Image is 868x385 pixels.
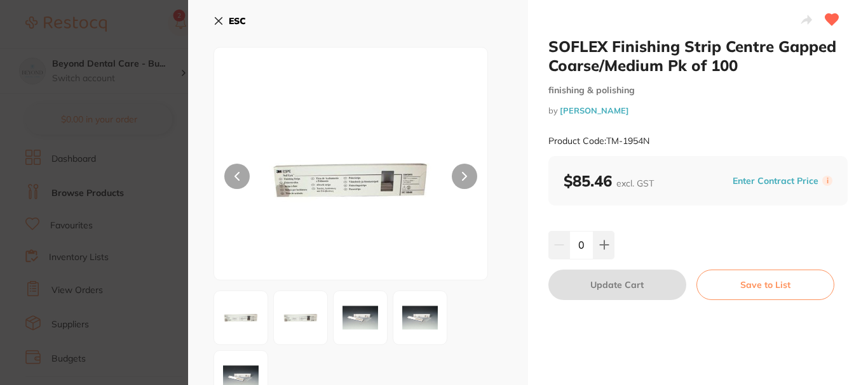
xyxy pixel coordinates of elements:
[696,270,834,300] button: Save to List
[548,106,848,115] small: by
[397,295,443,341] img: XzQuanBn
[616,178,654,189] span: excl. GST
[278,295,323,341] img: XzIuanBn
[729,175,822,187] button: Enter Contract Price
[218,295,264,341] img: LmpwZw
[564,171,654,190] b: $85.46
[214,10,246,32] button: ESC
[229,15,246,27] b: ESC
[337,295,383,341] img: XzMuanBn
[548,136,649,147] small: Product Code: TM-1954N
[269,79,433,280] img: LmpwZw
[822,176,832,186] label: i
[548,37,848,75] h2: SOFLEX Finishing Strip Centre Gapped Coarse/Medium Pk of 100
[560,105,629,115] a: [PERSON_NAME]
[548,85,848,96] small: finishing & polishing
[548,270,686,300] button: Update Cart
